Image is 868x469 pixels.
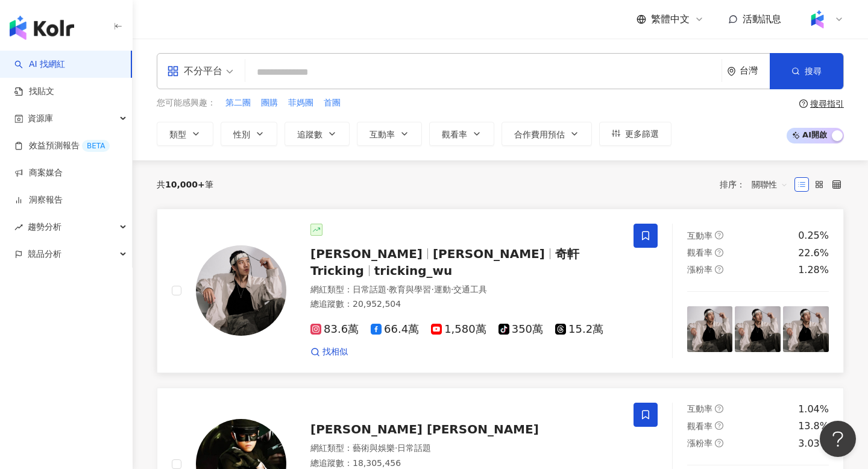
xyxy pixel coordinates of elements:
[798,247,829,260] div: 22.6%
[14,194,63,206] a: 洞察報告
[715,231,723,239] span: question-circle
[806,8,829,31] img: Kolr%20app%20icon%20%281%29.png
[167,61,222,81] div: 不分平台
[599,122,671,146] button: 更多篩選
[165,180,205,189] span: 10,000+
[157,180,213,189] div: 共 筆
[297,130,322,139] span: 追蹤數
[743,13,781,25] span: 活動訊息
[735,306,781,352] img: post-image
[397,443,431,453] span: 日常話題
[14,167,63,179] a: 商案媒合
[651,13,690,26] span: 繁體中文
[288,96,314,110] button: 菲媽團
[715,265,723,274] span: question-circle
[433,247,545,261] span: [PERSON_NAME]
[14,223,23,231] span: rise
[555,323,603,336] span: 15.2萬
[260,96,278,110] button: 團購
[357,122,422,146] button: 互動率
[28,105,53,132] span: 資源庫
[14,58,65,71] a: searchAI 找網紅
[442,130,467,139] span: 觀看率
[225,97,251,109] span: 第二團
[805,66,822,76] span: 搜尋
[798,229,829,242] div: 0.25%
[233,130,250,139] span: 性別
[431,285,433,294] span: ·
[225,96,251,110] button: 第二團
[157,122,213,146] button: 類型
[431,323,486,336] span: 1,580萬
[395,443,397,453] span: ·
[196,245,286,336] img: KOL Avatar
[370,130,395,139] span: 互動率
[310,284,619,296] div: 網紅類型 ：
[810,99,844,109] div: 搜尋指引
[453,285,487,294] span: 交通工具
[324,97,341,109] span: 首團
[28,241,61,268] span: 競品分析
[386,285,389,294] span: ·
[715,248,723,257] span: question-circle
[157,209,844,373] a: KOL Avatar[PERSON_NAME][PERSON_NAME]奇軒Trickingtricking_wu網紅類型：日常話題·教育與學習·運動·交通工具總追蹤數：20,952,50483...
[770,53,843,89] button: 搜尋
[451,285,453,294] span: ·
[687,248,712,257] span: 觀看率
[687,306,733,352] img: post-image
[799,99,808,108] span: question-circle
[687,404,712,414] span: 互動率
[322,346,348,358] span: 找相似
[798,420,829,433] div: 13.8%
[752,175,788,194] span: 關聯性
[720,175,794,194] div: 排序：
[167,65,179,77] span: appstore
[715,404,723,413] span: question-circle
[687,438,712,448] span: 漲粉率
[798,437,829,450] div: 3.03%
[434,285,451,294] span: 運動
[715,439,723,447] span: question-circle
[429,122,494,146] button: 觀看率
[310,247,423,261] span: [PERSON_NAME]
[687,231,712,241] span: 互動率
[288,97,313,109] span: 菲媽團
[323,96,341,110] button: 首團
[820,421,856,457] iframe: Help Scout Beacon - Open
[371,323,419,336] span: 66.4萬
[285,122,350,146] button: 追蹤數
[310,323,359,336] span: 83.6萬
[687,265,712,274] span: 漲粉率
[310,346,348,358] a: 找相似
[389,285,431,294] span: 教育與學習
[798,403,829,416] div: 1.04%
[625,129,659,139] span: 更多篩選
[310,422,539,436] span: [PERSON_NAME] [PERSON_NAME]
[14,140,110,152] a: 效益預測報告BETA
[502,122,592,146] button: 合作費用預估
[10,16,74,40] img: logo
[715,421,723,430] span: question-circle
[740,66,770,76] div: 台灣
[687,421,712,431] span: 觀看率
[514,130,565,139] span: 合作費用預估
[157,97,216,109] span: 您可能感興趣：
[28,213,61,241] span: 趨勢分析
[353,443,395,453] span: 藝術與娛樂
[310,442,619,455] div: 網紅類型 ：
[798,263,829,277] div: 1.28%
[374,263,453,278] span: tricking_wu
[261,97,278,109] span: 團購
[169,130,186,139] span: 類型
[221,122,277,146] button: 性別
[727,67,736,76] span: environment
[353,285,386,294] span: 日常話題
[498,323,543,336] span: 350萬
[310,247,579,278] span: 奇軒Tricking
[14,86,54,98] a: 找貼文
[783,306,829,352] img: post-image
[310,298,619,310] div: 總追蹤數 ： 20,952,504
